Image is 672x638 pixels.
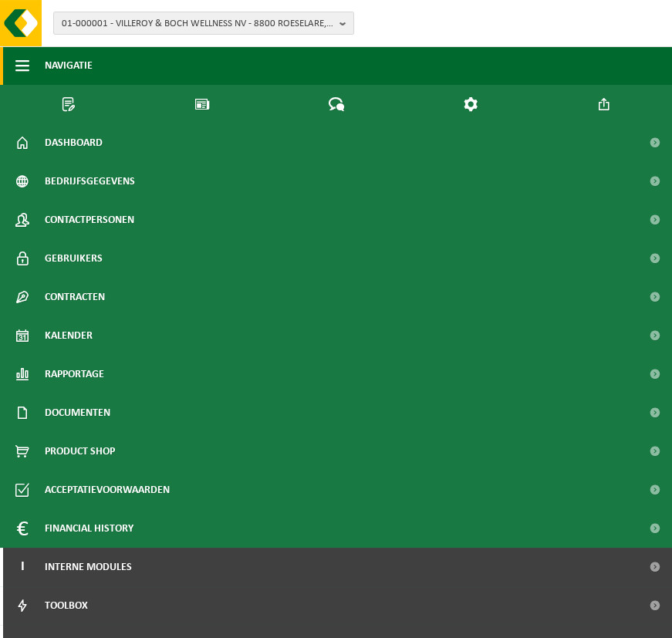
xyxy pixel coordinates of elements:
[45,201,134,239] span: Contactpersonen
[45,586,88,625] span: Toolbox
[45,393,110,432] span: Documenten
[45,46,93,85] span: Navigatie
[45,162,135,201] span: Bedrijfsgegevens
[45,471,170,509] span: Acceptatievoorwaarden
[45,432,115,471] span: Product Shop
[53,12,354,35] button: 01-000001 - VILLEROY & BOCH WELLNESS NV - 8800 ROESELARE, POPULIERSTRAAT 1
[45,509,133,548] span: Financial History
[45,548,132,586] span: Interne modules
[45,239,103,278] span: Gebruikers
[45,278,105,316] span: Contracten
[45,355,104,393] span: Rapportage
[45,316,93,355] span: Kalender
[15,548,29,586] span: I
[62,12,333,35] span: 01-000001 - VILLEROY & BOCH WELLNESS NV - 8800 ROESELARE, POPULIERSTRAAT 1
[45,123,103,162] span: Dashboard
